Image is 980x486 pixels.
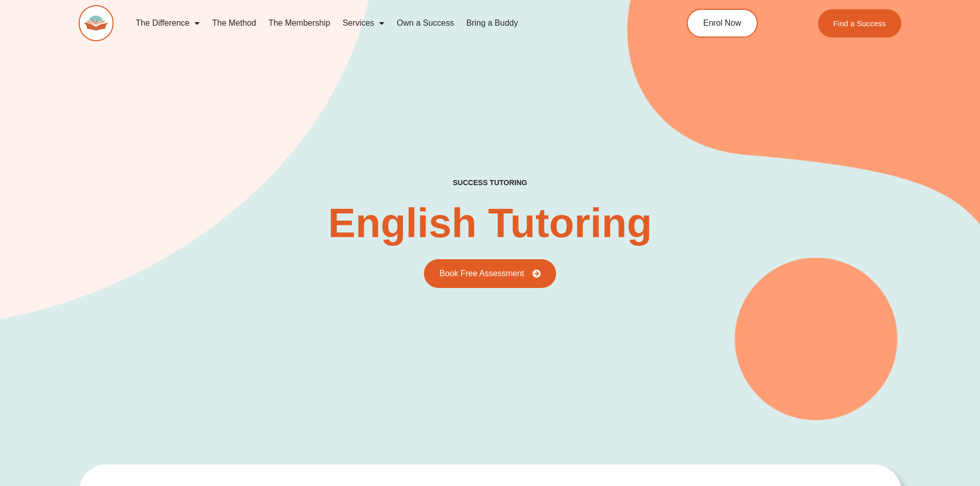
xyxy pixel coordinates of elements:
[687,9,758,38] a: Enrol Now
[328,203,652,244] h2: English Tutoring
[453,178,527,187] h2: success tutoring
[833,20,886,27] span: Find a Success
[130,11,640,35] nav: Menu
[703,19,741,27] span: Enrol Now
[818,9,902,38] a: Find a Success
[424,259,556,288] a: Book Free Assessment
[439,269,524,278] span: Book Free Assessment
[460,11,524,35] a: Bring a Buddy
[262,11,336,35] a: The Membership
[390,11,460,35] a: Own a Success
[206,11,262,35] a: The Method
[130,11,206,35] a: The Difference
[336,11,390,35] a: Services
